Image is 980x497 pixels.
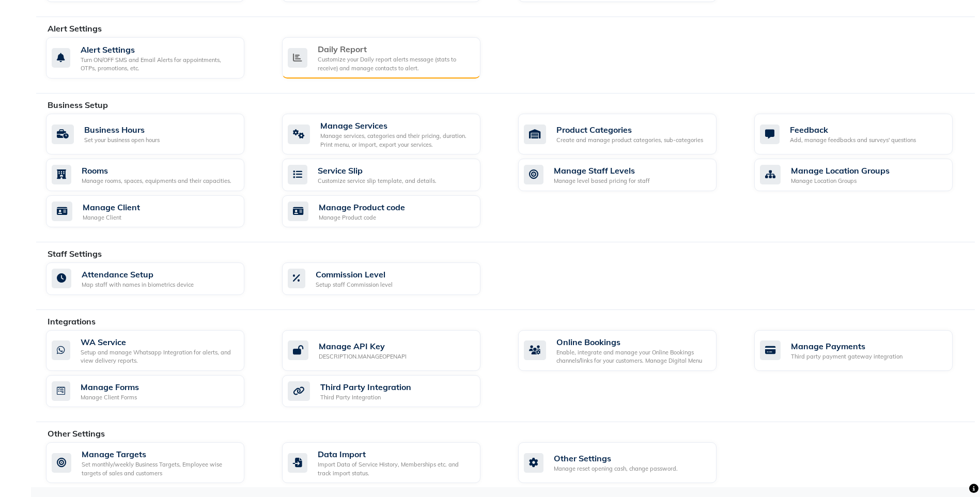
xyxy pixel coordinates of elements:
[282,330,503,371] a: Manage API KeyDESCRIPTION.MANAGEOPENAPI
[554,452,678,464] div: Other Settings
[554,177,650,185] div: Manage level based pricing for staff
[82,177,231,185] div: Manage rooms, spaces, equipments and their capacities.
[81,393,139,402] div: Manage Client Forms
[754,159,975,191] a: Manage Location GroupsManage Location Groups
[318,55,472,72] div: Customize your Daily report alerts message (stats to receive) and manage contacts to alert.
[46,442,267,483] a: Manage TargetsSet monthly/weekly Business Targets, Employee wise targets of sales and customers
[320,393,411,402] div: Third Party Integration
[81,348,236,365] div: Setup and manage Whatsapp Integration for alerts, and view delivery reports.
[556,136,703,145] div: Create and manage product categories, sub-categories
[82,460,236,477] div: Set monthly/weekly Business Targets, Employee wise targets of sales and customers
[790,136,916,145] div: Add, manage feedbacks and surveys' questions
[46,114,267,154] a: Business HoursSet your business open hours
[282,195,503,228] a: Manage Product codeManage Product code
[320,119,472,132] div: Manage Services
[319,213,405,222] div: Manage Product code
[282,375,503,408] a: Third Party IntegrationThird Party Integration
[554,164,650,177] div: Manage Staff Levels
[46,262,267,295] a: Attendance SetupMap staff with names in biometrics device
[754,114,975,154] a: FeedbackAdd, manage feedbacks and surveys' questions
[84,136,160,145] div: Set your business open hours
[518,159,739,191] a: Manage Staff LevelsManage level based pricing for staff
[319,352,407,361] div: DESCRIPTION.MANAGEOPENAPI
[791,164,890,177] div: Manage Location Groups
[83,213,140,222] div: Manage Client
[318,448,472,460] div: Data Import
[518,114,739,154] a: Product CategoriesCreate and manage product categories, sub-categories
[791,177,890,185] div: Manage Location Groups
[46,159,267,191] a: RoomsManage rooms, spaces, equipments and their capacities.
[81,336,236,348] div: WA Service
[556,336,708,348] div: Online Bookings
[316,281,393,289] div: Setup staff Commission level
[318,177,437,185] div: Customize service slip template, and details.
[319,201,405,213] div: Manage Product code
[319,340,407,352] div: Manage API Key
[82,448,236,460] div: Manage Targets
[320,132,472,149] div: Manage services, categories and their pricing, duration. Print menu, or import, export your servi...
[318,43,472,55] div: Daily Report
[316,268,393,281] div: Commission Level
[556,123,703,136] div: Product Categories
[83,201,140,213] div: Manage Client
[556,348,708,365] div: Enable, integrate and manage your Online Bookings channels/links for your customers. Manage Digit...
[790,123,916,136] div: Feedback
[518,442,739,483] a: Other SettingsManage reset opening cash, change password.
[282,442,503,483] a: Data ImportImport Data of Service History, Memberships etc. and track import status.
[46,195,267,228] a: Manage ClientManage Client
[282,114,503,154] a: Manage ServicesManage services, categories and their pricing, duration. Print menu, or import, ex...
[82,281,194,289] div: Map staff with names in biometrics device
[791,340,903,352] div: Manage Payments
[318,164,437,177] div: Service Slip
[318,460,472,477] div: Import Data of Service History, Memberships etc. and track import status.
[554,464,678,473] div: Manage reset opening cash, change password.
[791,352,903,361] div: Third party payment gateway integration
[518,330,739,371] a: Online BookingsEnable, integrate and manage your Online Bookings channels/links for your customer...
[81,43,236,56] div: Alert Settings
[84,123,160,136] div: Business Hours
[46,37,267,79] a: Alert SettingsTurn ON/OFF SMS and Email Alerts for appointments, OTPs, promotions, etc.
[46,375,267,408] a: Manage FormsManage Client Forms
[82,268,194,281] div: Attendance Setup
[82,164,231,177] div: Rooms
[320,381,411,393] div: Third Party Integration
[282,159,503,191] a: Service SlipCustomize service slip template, and details.
[282,262,503,295] a: Commission LevelSetup staff Commission level
[282,37,503,79] a: Daily ReportCustomize your Daily report alerts message (stats to receive) and manage contacts to ...
[81,56,236,73] div: Turn ON/OFF SMS and Email Alerts for appointments, OTPs, promotions, etc.
[46,330,267,371] a: WA ServiceSetup and manage Whatsapp Integration for alerts, and view delivery reports.
[81,381,139,393] div: Manage Forms
[754,330,975,371] a: Manage PaymentsThird party payment gateway integration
